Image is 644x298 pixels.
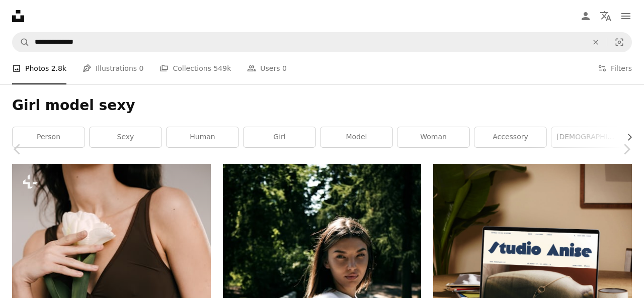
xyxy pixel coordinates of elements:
a: Users 0 [247,52,287,84]
button: Menu [616,6,636,26]
a: Log in / Sign up [576,6,596,26]
a: Illustrations 0 [83,52,143,84]
button: Visual search [607,33,631,52]
button: Clear [585,33,607,52]
form: Find visuals sitewide [12,32,632,52]
a: human [167,127,238,147]
span: 549k [213,63,231,74]
a: Collections 549k [159,52,231,84]
a: woman [397,127,469,147]
a: girl [244,127,315,147]
span: 0 [282,63,287,74]
button: Language [596,6,616,26]
a: accessory [474,127,546,147]
a: Home — Unsplash [12,10,24,22]
span: 0 [139,63,144,74]
a: person [13,127,85,147]
a: sexy [90,127,162,147]
button: Filters [598,52,632,84]
h1: Girl model sexy [12,96,632,115]
a: [DEMOGRAPHIC_DATA] [551,127,623,147]
a: Next [609,101,644,197]
button: Search Unsplash [13,33,30,52]
a: model [320,127,392,147]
